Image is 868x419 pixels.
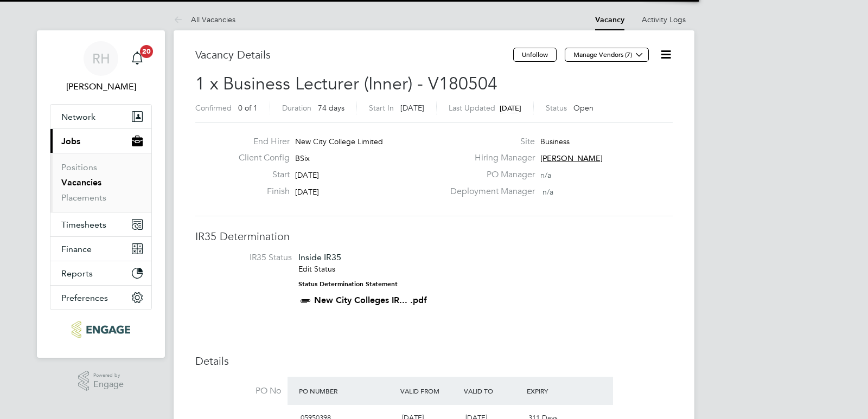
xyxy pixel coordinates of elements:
[400,103,424,113] span: [DATE]
[61,293,108,303] span: Preferences
[449,103,495,113] label: Last Updated
[61,177,101,188] a: Vacancies
[314,295,427,305] a: New City Colleges IR... .pdf
[195,229,673,243] h3: IR35 Determination
[295,153,310,163] span: BSix
[444,186,535,197] label: Deployment Manager
[174,15,235,24] a: All Vacancies
[61,162,97,172] a: Positions
[513,48,557,62] button: Unfollow
[295,170,319,180] span: [DATE]
[126,41,148,76] a: 20
[595,15,624,24] a: Vacancy
[61,244,92,254] span: Finance
[540,137,570,146] span: Business
[524,381,588,401] div: Expiry
[140,45,153,58] span: 20
[282,103,311,113] label: Duration
[230,186,290,197] label: Finish
[238,103,258,113] span: 0 of 1
[230,169,290,181] label: Start
[318,103,344,113] span: 74 days
[298,264,335,274] a: Edit Status
[195,385,281,397] label: PO No
[50,261,151,285] button: Reports
[61,136,80,146] span: Jobs
[540,153,603,163] span: [PERSON_NAME]
[296,381,398,401] div: PO Number
[78,371,124,391] a: Powered byEngage
[72,321,130,338] img: ncclondon-logo-retina.png
[61,268,93,279] span: Reports
[295,137,383,146] span: New City College Limited
[50,321,152,338] a: Go to home page
[195,48,513,62] h3: Vacancy Details
[61,192,106,203] a: Placements
[50,80,152,93] span: Rufena Haque
[542,187,553,197] span: n/a
[92,51,110,66] span: RH
[230,152,290,164] label: Client Config
[50,237,151,261] button: Finance
[50,212,151,236] button: Timesheets
[195,354,673,368] h3: Details
[444,136,535,147] label: Site
[444,169,535,181] label: PO Manager
[50,105,151,128] button: Network
[546,103,567,113] label: Status
[565,48,649,62] button: Manage Vendors (7)
[61,112,95,122] span: Network
[230,136,290,147] label: End Hirer
[573,103,593,113] span: Open
[540,170,551,180] span: n/a
[295,187,319,197] span: [DATE]
[195,73,497,94] span: 1 x Business Lecturer (Inner) - V180504
[61,220,106,230] span: Timesheets
[50,286,151,310] button: Preferences
[206,252,292,263] label: IR35 Status
[461,381,525,401] div: Valid To
[500,104,521,113] span: [DATE]
[195,103,232,113] label: Confirmed
[93,371,124,380] span: Powered by
[298,252,341,262] span: Inside IR35
[37,30,165,358] nav: Main navigation
[398,381,461,401] div: Valid From
[642,15,686,24] a: Activity Logs
[444,152,535,164] label: Hiring Manager
[50,41,152,93] a: RH[PERSON_NAME]
[50,153,151,212] div: Jobs
[369,103,394,113] label: Start In
[93,380,124,389] span: Engage
[50,129,151,153] button: Jobs
[298,280,398,288] strong: Status Determination Statement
